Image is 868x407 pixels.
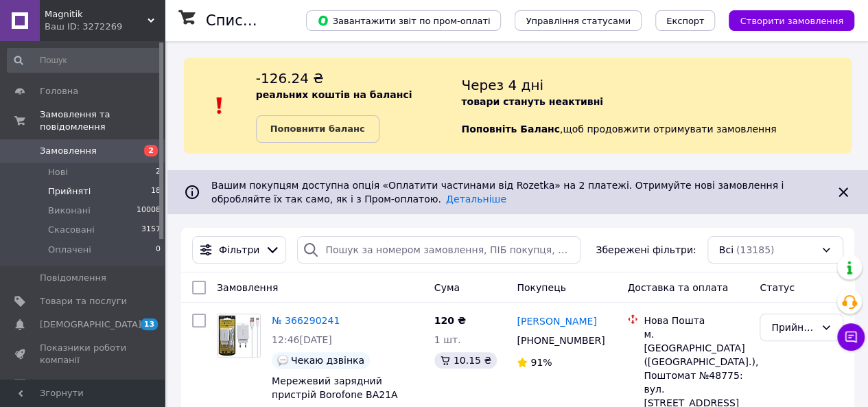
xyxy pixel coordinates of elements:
span: Замовлення [217,282,278,293]
span: Товари та послуги [40,295,127,307]
span: 12:46[DATE] [272,334,332,345]
b: реальних коштів на балансі [256,89,412,100]
b: Поповнити баланс [270,124,365,134]
span: Вашим покупцям доступна опція «Оплатити частинами від Rozetka» на 2 платежі. Отримуйте нові замов... [211,180,784,205]
img: :speech_balloon: [277,355,288,366]
span: 3157 [141,224,161,236]
a: Детальніше [446,194,506,205]
button: Управління статусами [515,10,642,31]
button: Експорт [655,10,716,31]
span: 0 [156,244,161,256]
span: Magnitik [45,8,148,21]
b: товари стануть неактивні [461,96,603,107]
span: 10008 [137,205,161,217]
h1: Список замовлень [206,12,345,29]
span: Покупець [517,282,565,293]
span: Створити замовлення [740,16,843,26]
span: 1 шт. [434,334,461,345]
span: [DEMOGRAPHIC_DATA] [40,318,141,331]
span: Доставка та оплата [627,282,728,293]
button: Завантажити звіт по пром-оплаті [306,10,501,31]
div: Ваш ID: 3272269 [45,21,165,33]
button: Створити замовлення [729,10,854,31]
span: Збережені фільтри: [596,243,696,257]
span: (13185) [736,244,774,255]
span: Замовлення [40,145,97,157]
span: Прийняті [48,185,91,198]
div: Нова Пошта [644,314,749,327]
span: Виконані [48,205,91,217]
span: [PHONE_NUMBER] [517,335,605,346]
span: Чекаю дзвінка [291,355,364,366]
span: Всі [719,243,734,257]
button: Чат з покупцем [837,323,865,351]
a: № 366290241 [272,315,340,326]
span: Замовлення та повідомлення [40,108,165,133]
span: 2 [144,145,158,156]
span: Оплачені [48,244,91,256]
input: Пошук [7,48,162,73]
span: 2 [156,166,161,178]
span: Відгуки [40,378,75,391]
span: Головна [40,85,78,97]
div: Прийнято [771,320,815,335]
a: Поповнити баланс [256,115,379,143]
b: Поповніть Баланс [461,124,560,135]
span: Повідомлення [40,272,106,284]
a: Створити замовлення [715,14,854,25]
a: Фото товару [217,314,261,358]
img: :exclamation: [209,95,230,116]
img: Фото товару [218,314,260,357]
span: Скасовані [48,224,95,236]
span: Cума [434,282,460,293]
span: Завантажити звіт по пром-оплаті [317,14,490,27]
span: Експорт [666,16,705,26]
a: [PERSON_NAME] [517,314,596,328]
div: , щоб продовжити отримувати замовлення [461,69,852,143]
span: Статус [760,282,795,293]
span: Показники роботи компанії [40,342,127,367]
span: Нові [48,166,68,178]
span: Управління статусами [526,16,631,26]
span: 91% [530,357,552,368]
div: 10.15 ₴ [434,352,497,369]
span: -126.24 ₴ [256,70,324,86]
span: 13 [141,318,158,330]
span: Через 4 дні [461,77,543,93]
span: Фільтри [219,243,259,257]
input: Пошук за номером замовлення, ПІБ покупця, номером телефону, Email, номером накладної [297,236,580,264]
span: 18 [151,185,161,198]
span: 120 ₴ [434,315,466,326]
